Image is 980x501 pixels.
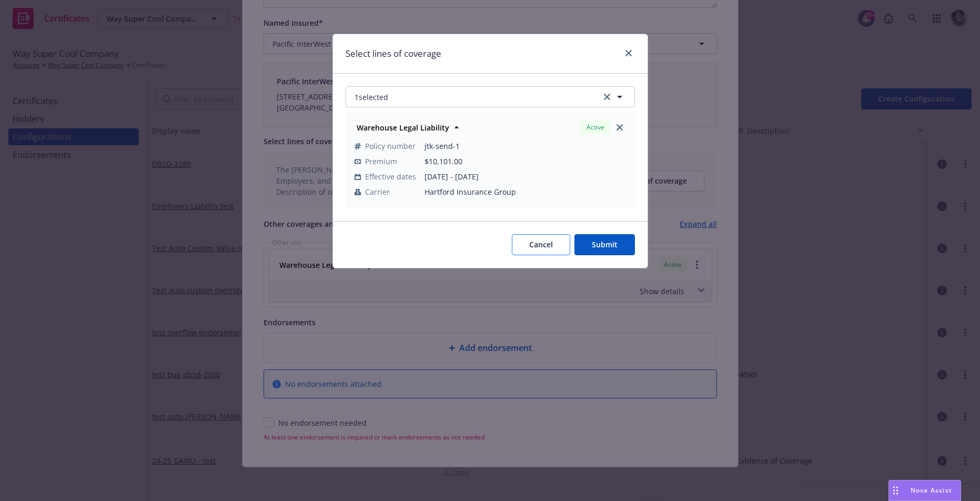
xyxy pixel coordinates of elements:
[365,171,416,182] span: Effective dates
[425,156,462,166] span: $10,101.00
[365,141,416,152] span: Policy number
[889,480,902,500] div: Drag to move
[355,92,388,103] span: 1 selected
[613,121,626,134] a: close
[888,480,961,501] button: Nova Assist
[911,486,952,495] span: Nova Assist
[346,47,441,61] h1: Select lines of coverage
[365,186,390,197] span: Carrier
[529,239,553,249] span: Cancel
[601,91,613,103] a: clear selection
[425,141,626,152] span: jtk-send-1
[357,123,449,133] strong: Warehouse Legal Liability
[585,123,606,132] span: Active
[622,47,635,59] a: close
[365,156,397,167] span: Premium
[512,234,570,255] button: Cancel
[425,171,626,182] span: [DATE] - [DATE]
[425,186,626,197] span: Hartford Insurance Group
[346,86,635,107] button: 1selectedclear selection
[592,239,618,249] span: Submit
[574,234,635,255] button: Submit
